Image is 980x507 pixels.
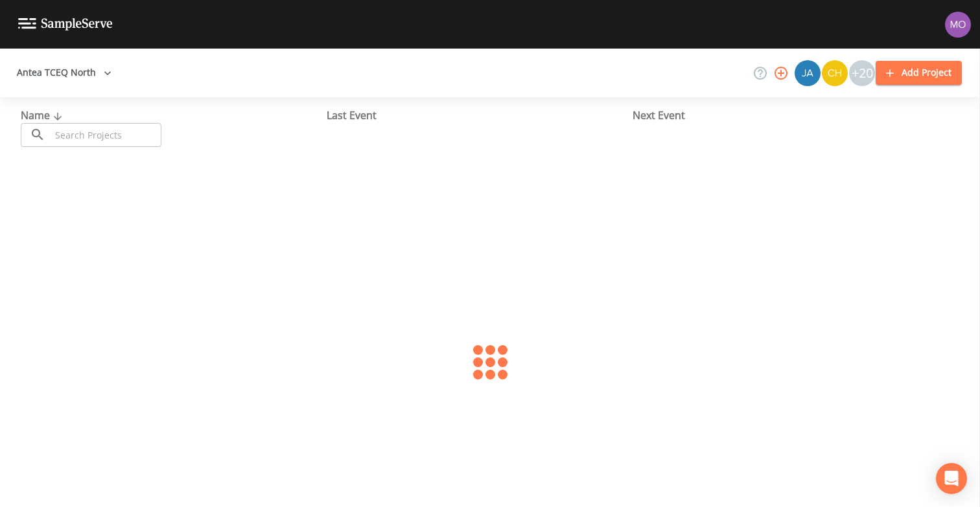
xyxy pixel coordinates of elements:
[936,463,967,494] div: Open Intercom Messenger
[795,60,821,86] img: 2e773653e59f91cc345d443c311a9659
[794,60,821,86] div: James Whitmire
[876,61,962,85] button: Add Project
[21,108,65,122] span: Name
[849,60,875,86] div: +20
[51,123,161,147] input: Search Projects
[945,12,971,38] img: 4e251478aba98ce068fb7eae8f78b90c
[633,107,939,123] div: Next Event
[327,107,633,123] div: Last Event
[822,60,848,86] img: c74b8b8b1c7a9d34f67c5e0ca157ed15
[821,60,848,86] div: Charles Medina
[12,61,117,85] button: Antea TCEQ North
[18,18,113,30] img: logo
